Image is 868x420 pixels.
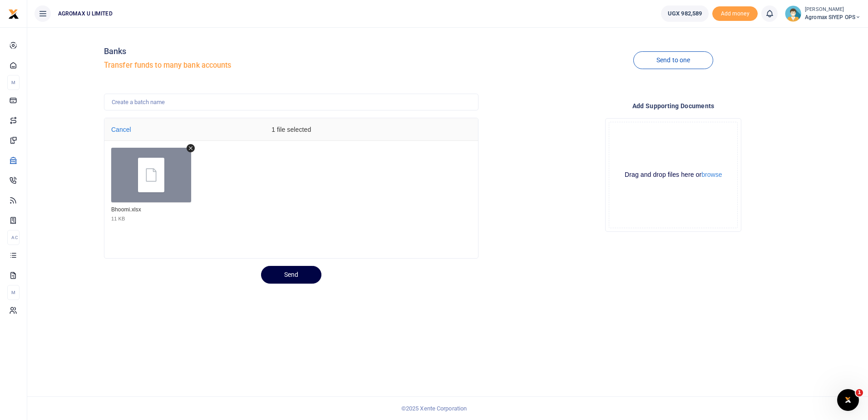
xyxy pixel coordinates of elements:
[805,13,861,21] span: Agromax SIYEP OPS
[805,6,861,14] small: [PERSON_NAME]
[261,266,321,284] button: Send
[605,118,741,232] div: File Uploader
[712,6,758,21] li: Toup your wallet
[657,5,712,22] li: Wallet ballance
[104,46,479,56] h4: Banks
[856,389,863,396] span: 1
[712,6,758,21] span: Add money
[785,5,861,22] a: profile-user [PERSON_NAME] Agromax SIYEP OPS
[223,118,360,141] div: 1 file selected
[108,123,134,136] button: Cancel
[7,75,20,90] li: M
[486,101,861,111] h4: Add supporting Documents
[111,206,189,214] div: Bhoomi.xlsx
[8,10,19,17] a: logo-small logo-large logo-large
[668,9,702,18] span: UGX 982,589
[701,171,722,178] button: browse
[633,51,713,69] a: Send to one
[104,94,479,111] input: Create a batch name
[661,5,709,22] a: UGX 982,589
[785,5,801,22] img: profile-user
[7,230,20,245] li: Ac
[54,10,116,18] span: AGROMAX U LIMITED
[7,285,20,300] li: M
[609,170,737,179] div: Drag and drop files here or
[837,389,859,411] iframe: Intercom live chat
[187,144,195,152] button: Remove file
[104,61,479,70] h5: Transfer funds to many bank accounts
[104,118,479,259] div: File Uploader
[8,9,19,20] img: logo-small
[712,10,758,16] a: Add money
[111,215,125,222] div: 11 KB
